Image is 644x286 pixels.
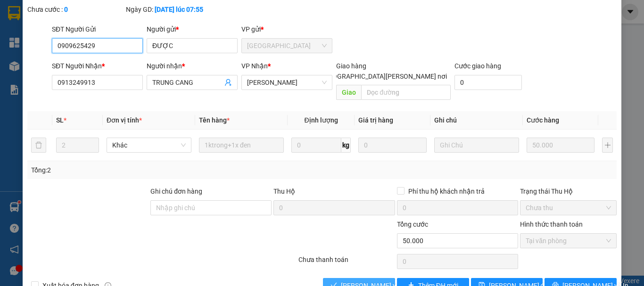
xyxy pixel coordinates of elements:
th: Ghi chú [430,111,523,130]
button: delete [31,138,46,153]
span: VP Nhận [241,62,268,70]
span: Giá trị hàng [358,116,393,124]
span: [GEOGRAPHIC_DATA][PERSON_NAME] nơi [318,71,451,82]
span: SL [56,116,64,124]
span: Tổng cước [397,221,428,228]
div: Ngày GD: [126,4,223,15]
span: Cao Tốc [247,75,327,90]
input: Dọc đường [361,85,451,100]
label: Hình thức thanh toán [520,221,583,228]
div: Người nhận [147,61,238,71]
span: Giao [336,85,361,100]
span: Giao hàng [336,62,366,70]
input: 0 [358,138,426,153]
span: Chưa thu [526,201,611,215]
div: Chưa thanh toán [297,254,396,271]
input: VD: Bàn, Ghế [199,138,284,153]
span: user-add [224,79,232,86]
b: [DATE] lúc 07:55 [155,6,203,13]
span: Tại văn phòng [526,234,611,248]
label: Ghi chú đơn hàng [150,188,202,195]
span: kg [341,138,351,153]
span: Thu Hộ [273,188,295,195]
div: VP gửi [241,24,332,34]
div: Trạng thái Thu Hộ [520,186,617,196]
div: Chưa cước : [27,4,124,15]
button: plus [602,138,613,153]
input: Cước giao hàng [454,75,522,90]
div: SĐT Người Gửi [52,24,143,34]
span: Phí thu hộ khách nhận trả [405,186,488,196]
span: Định lượng [304,116,338,124]
input: 0 [527,138,594,153]
span: Cước hàng [527,116,559,124]
div: Người gửi [147,24,238,34]
span: Sài Gòn [247,39,327,53]
input: Ghi Chú [434,138,519,153]
b: 0 [64,6,68,13]
span: Tên hàng [199,116,230,124]
input: Ghi chú đơn hàng [150,200,272,215]
div: Tổng: 2 [31,165,249,175]
label: Cước giao hàng [454,62,501,70]
span: Đơn vị tính [107,116,142,124]
span: Khác [112,138,186,152]
div: SĐT Người Nhận [52,61,143,71]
